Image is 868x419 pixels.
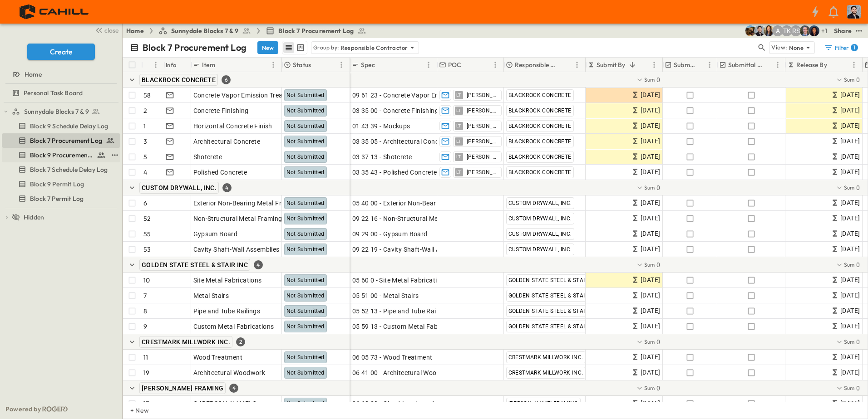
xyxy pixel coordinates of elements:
[143,307,147,316] p: 8
[781,25,792,36] div: Teddy Khuong (tkhuong@guzmangc.com)
[765,60,775,70] button: Sort
[2,162,120,177] div: Block 7 Schedule Delay Logtest
[143,368,149,377] p: 19
[840,151,860,162] span: [DATE]
[656,183,660,192] span: 0
[467,122,498,130] span: [PERSON_NAME]
[126,26,144,35] a: Home
[641,367,660,378] span: [DATE]
[641,121,660,131] span: [DATE]
[847,5,861,19] img: Profile Picture
[104,26,118,35] span: close
[799,25,810,36] img: Jared Salin (jsalin@cahill-sf.com)
[644,261,655,268] p: Sum
[143,168,147,177] p: 4
[840,321,860,331] span: [DATE]
[508,246,572,253] span: CUSTOM DRYWALL, INC.
[840,213,860,224] span: [DATE]
[796,60,827,69] p: Release By
[597,60,626,69] p: Submit By
[2,149,108,161] a: Block 9 Procurement Log
[266,26,366,35] a: Block 7 Procurement Log
[656,75,660,84] span: 0
[164,58,191,72] div: Info
[790,25,801,36] div: Raymond Shahabi (rshahabi@guzmangc.com)
[24,88,83,97] span: Personal Task Board
[30,194,84,203] span: Block 7 Permit Log
[2,119,120,133] div: Block 9 Schedule Delay Logtest
[130,406,136,415] p: + New
[840,352,860,362] span: [DATE]
[286,277,325,283] span: Not Submitted
[229,384,238,393] div: 4
[2,120,118,132] a: Block 9 Schedule Delay Log
[844,261,855,268] p: Sum
[508,370,583,376] span: CRESTMARK MILLWORK INC.
[490,59,501,70] button: Menu
[193,322,274,331] span: Custom Metal Fabrications
[25,70,42,79] span: Home
[704,59,715,70] button: Menu
[745,25,756,36] img: Rachel Villicana (rvillicana@cahill-sf.com)
[143,229,151,239] p: 55
[763,25,774,36] img: Kim Bowen (kbowen@cahill-sf.com)
[24,107,89,116] span: Sunnydale Blocks 7 & 9
[840,244,860,254] span: [DATE]
[641,321,660,331] span: [DATE]
[820,41,861,54] button: Filter1
[641,229,660,239] span: [DATE]
[352,229,428,239] span: 09 29 00 - Gypsum Board
[286,292,325,299] span: Not Submitted
[840,229,860,239] span: [DATE]
[352,152,412,161] span: 03 37 13 - Shotcrete
[286,231,325,237] span: Not Submitted
[142,184,217,191] span: CUSTOM DRYWALL, INC.
[286,169,325,175] span: Not Submitted
[789,43,804,52] p: None
[508,107,572,114] span: BLACKROCK CONCRETE
[313,60,323,70] button: Sort
[467,138,498,145] span: [PERSON_NAME]
[193,229,238,239] span: Gypsum Board
[2,68,118,81] a: Home
[341,43,408,52] p: Responsible Contractor
[829,60,839,70] button: Sort
[2,163,118,176] a: Block 7 Schedule Delay Log
[352,106,439,115] span: 03 35 00 - Concrete Finishing
[572,59,582,70] button: Menu
[840,306,860,316] span: [DATE]
[2,86,120,100] div: Personal Task Boardtest
[193,307,261,316] span: Pipe and Tube Railings
[313,43,339,52] p: Group by:
[674,60,695,69] p: Submitted?
[627,60,637,70] button: Sort
[143,199,147,208] p: 6
[142,385,223,392] span: [PERSON_NAME] FRAMING
[754,25,765,36] img: Anthony Vazquez (avazquez@cahill-sf.com)
[352,399,475,408] span: 06 18 00 - Glued-Laminated Construction
[143,152,147,161] p: 5
[141,58,164,72] div: #
[143,106,147,115] p: 2
[508,354,583,361] span: CRESTMARK MILLWORK INC.
[464,60,473,70] button: Sort
[840,121,860,131] span: [DATE]
[508,277,600,283] span: GOLDEN STATE STEEL & STAIR INC
[143,91,151,100] p: 58
[2,177,120,191] div: Block 9 Permit Logtest
[508,400,578,407] span: [PERSON_NAME] FRAMING
[821,26,830,35] p: + 1
[771,43,787,53] p: View:
[352,91,491,100] span: 09 61 23 - Concrete Vapor Emission Treatment
[2,87,118,99] a: Personal Task Board
[840,275,860,285] span: [DATE]
[697,60,707,70] button: Sort
[352,137,492,146] span: 03 35 05 - Architectural Concrete and Finishing
[352,168,466,177] span: 03 35 43 - Polished Concrete Finishing
[467,169,498,176] span: [PERSON_NAME]
[352,199,506,208] span: 05 40 00 - Exterior Non-Bearing Metal Stud Framing
[352,245,470,254] span: 09 22 19 - Cavity Shaft-Wall Assemblies
[286,323,325,330] span: Not Submitted
[508,308,600,314] span: GOLDEN STATE STEEL & STAIR INC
